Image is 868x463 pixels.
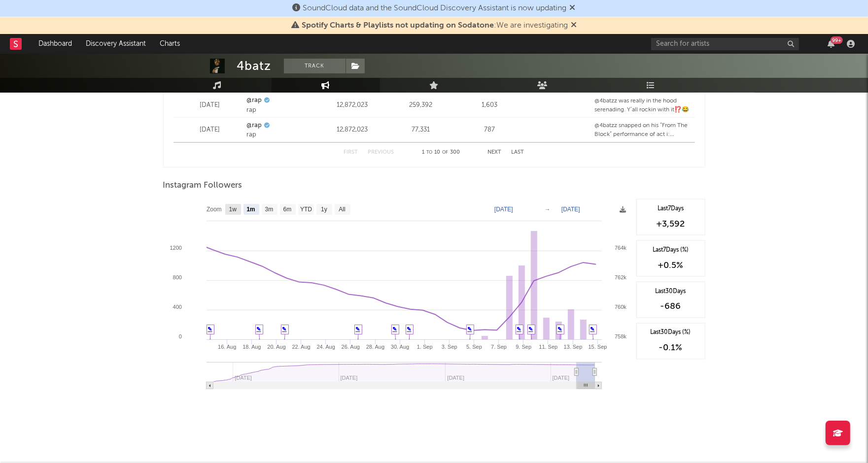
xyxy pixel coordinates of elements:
[642,329,700,337] div: Last 30 Days (%)
[642,301,700,313] div: -686
[178,100,242,110] div: [DATE]
[494,206,513,213] text: [DATE]
[407,326,412,332] a: ✎
[173,274,181,280] text: 800
[590,326,595,332] a: ✎
[491,344,507,350] text: 7. Sep
[320,125,384,135] div: 12,872,023
[320,100,384,110] div: 12,872,023
[441,344,457,350] text: 3. Sep
[642,287,700,296] div: Last 30 Days
[339,206,345,213] text: All
[341,344,359,350] text: 26. Aug
[218,344,236,350] text: 16. Aug
[246,121,262,131] a: @rap
[207,206,222,213] text: Zoom
[237,59,272,73] div: 4batz
[561,206,580,213] text: [DATE]
[831,36,843,44] div: 99 +
[344,150,358,155] button: First
[488,150,502,155] button: Next
[170,245,181,251] text: 1200
[558,326,562,332] a: ✎
[393,326,397,332] a: ✎
[267,344,285,350] text: 20. Aug
[300,206,312,213] text: YTD
[651,38,799,50] input: Search for artists
[246,105,315,115] div: rap
[79,34,153,54] a: Discovery Assistant
[246,130,315,140] div: rap
[283,206,291,213] text: 6m
[32,34,79,54] a: Dashboard
[615,245,626,251] text: 764k
[321,206,327,213] text: 1y
[246,206,255,213] text: 1m
[282,326,287,332] a: ✎
[512,150,524,155] button: Last
[615,304,626,310] text: 760k
[389,125,452,135] div: 77,331
[303,4,567,12] span: SoundCloud data and the SoundCloud Discovery Assistant is now updating
[615,333,626,339] text: 758k
[466,344,482,350] text: 5. Sep
[426,150,432,155] span: to
[642,342,700,354] div: -0.1 %
[571,22,577,30] span: Dismiss
[208,326,212,332] a: ✎
[243,344,261,350] text: 18. Aug
[642,246,700,255] div: Last 7 Days (%)
[594,97,690,114] div: @4batzz was really in the hood serenading. Y’all rockin with it⁉️😂
[545,206,551,213] text: →
[417,344,432,350] text: 1. Sep
[173,304,181,310] text: 400
[539,344,557,350] text: 11. Sep
[457,125,521,135] div: 787
[390,344,409,350] text: 30. Aug
[302,22,568,30] span: : We are investigating
[642,218,700,230] div: +3,592
[153,34,187,54] a: Charts
[178,125,242,135] div: [DATE]
[229,206,237,213] text: 1w
[316,344,335,350] text: 24. Aug
[828,40,834,48] button: 99+
[178,333,181,339] text: 0
[516,344,531,350] text: 9. Sep
[529,326,533,332] a: ✎
[563,344,582,350] text: 13. Sep
[265,206,273,213] text: 3m
[570,4,576,12] span: Dismiss
[356,326,360,332] a: ✎
[517,326,521,332] a: ✎
[292,344,310,350] text: 22. Aug
[368,150,394,155] button: Previous
[284,59,346,73] button: Track
[414,147,468,159] div: 1 10 300
[594,121,690,139] div: @4batzz snapped on his “From The Block” performance of act i: stickerz “99”. Double cup + a shies...
[246,96,262,105] a: @rap
[588,344,607,350] text: 15. Sep
[257,326,261,332] a: ✎
[389,100,452,110] div: 259,392
[163,180,243,192] span: Instagram Followers
[302,22,494,30] span: Spotify Charts & Playlists not updating on Sodatone
[642,260,700,271] div: +0.5 %
[615,274,626,280] text: 762k
[366,344,384,350] text: 28. Aug
[442,150,448,155] span: of
[642,204,700,213] div: Last 7 Days
[457,100,521,110] div: 1,603
[468,326,472,332] a: ✎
